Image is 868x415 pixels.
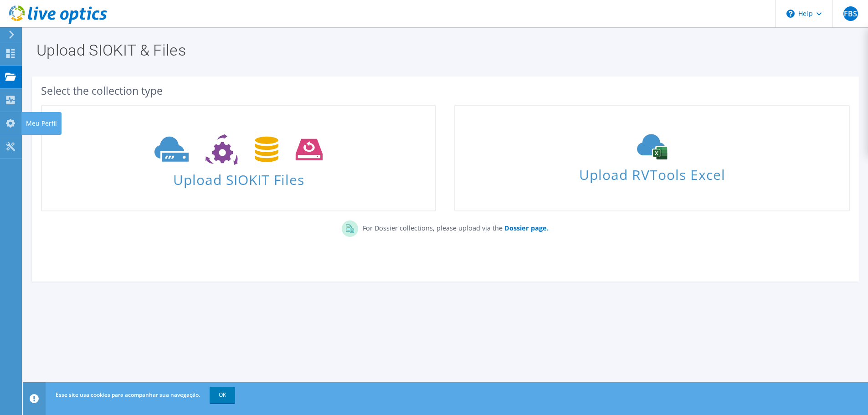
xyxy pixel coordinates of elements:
span: Upload SIOKIT Files [42,167,435,187]
a: Upload RVTools Excel [454,105,849,211]
p: For Dossier collections, please upload via the [358,220,549,233]
svg: \n [786,10,795,18]
b: Dossier page. [504,224,549,232]
a: Upload SIOKIT Files [41,105,436,211]
div: Meu Perfil [21,112,62,135]
a: Dossier page. [503,224,549,232]
a: OK [210,387,235,403]
div: Select the collection type [41,86,850,96]
span: FBS [843,6,858,21]
span: Upload RVTools Excel [455,163,848,182]
span: Esse site usa cookies para acompanhar sua navegação. [56,391,200,399]
h1: Upload SIOKIT & Files [36,42,850,58]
